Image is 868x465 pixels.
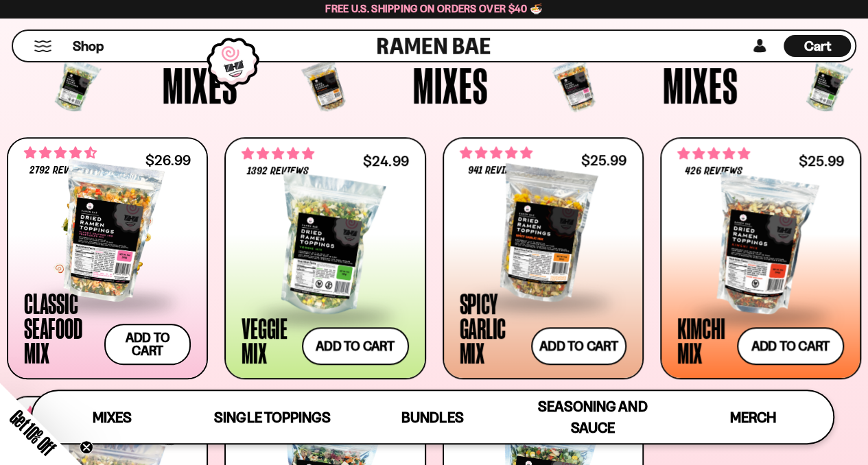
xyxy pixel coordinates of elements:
a: Cart [784,31,851,61]
span: Bundles [401,409,463,426]
button: Add to cart [737,327,844,365]
button: Mobile Menu Trigger [34,40,52,52]
span: Cart [804,38,831,54]
button: Add to cart [531,327,626,365]
a: 4.75 stars 941 reviews $25.99 Spicy Garlic Mix Add to cart [443,137,644,379]
span: 426 reviews [685,166,742,177]
a: Merch [672,391,832,443]
span: 4.76 stars [677,145,750,163]
div: $26.99 [145,154,191,167]
a: 4.76 stars 426 reviews $25.99 Kimchi Mix Add to cart [660,137,861,379]
a: 4.68 stars 2792 reviews $26.99 Classic Seafood Mix Add to cart [7,137,208,379]
a: 4.76 stars 1392 reviews $24.99 Veggie Mix Add to cart [224,137,425,379]
span: 4.75 stars [460,144,532,162]
button: Add to cart [302,327,409,365]
div: Spicy Garlic Mix [460,291,525,365]
div: Classic Seafood Mix [24,291,97,365]
div: Kimchi Mix [677,315,730,365]
span: Mixes [663,60,738,110]
button: Add to cart [104,324,191,365]
div: $25.99 [799,154,844,167]
a: Seasoning and Sauce [513,391,672,443]
div: $24.99 [363,154,408,167]
span: Seasoning and Sauce [538,398,647,436]
span: Mixes [93,409,132,426]
span: Shop [73,37,104,56]
span: Merch [729,409,775,426]
span: Mixes [413,60,489,110]
span: 1392 reviews [247,166,309,177]
a: Single Toppings [192,391,352,443]
span: 4.68 stars [24,144,97,162]
span: Get 10% Off [6,405,60,459]
a: Mixes [32,391,192,443]
button: Close teaser [80,440,93,454]
a: Bundles [353,391,513,443]
a: Shop [73,35,104,57]
span: Free U.S. Shipping on Orders over $40 🍜 [325,2,543,15]
div: $25.99 [581,154,626,167]
span: Single Toppings [214,409,330,426]
span: 4.76 stars [242,145,314,163]
div: Veggie Mix [242,315,294,365]
span: Mixes [163,60,238,110]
